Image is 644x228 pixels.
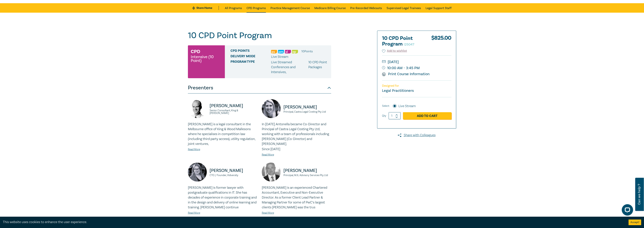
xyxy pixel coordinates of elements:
iframe: LiveChat chat widget [619,203,635,219]
p: 10 CPD Point Packages [308,60,328,75]
a: Pre-Recorded Webcasts [350,3,382,13]
p: [PERSON_NAME] [210,168,257,174]
img: https://s3.ap-southeast-2.amazonaws.com/leo-cussen-store-production-content/Contacts/Andrew%20Mon... [188,99,207,118]
p: [PERSON_NAME] [283,104,331,110]
a: Read More [188,211,200,215]
p: In [DATE] Antonella became Co-Director and Principal of Castra Legal Costing Pty Ltd, working wit... [262,122,331,146]
span: Delivery Mode [230,54,271,59]
button: Add to wishlist [382,49,407,53]
span: Can we help ? [637,180,641,209]
span: Live Stream [271,55,288,59]
span: Program type [230,60,271,75]
label: Qty [382,114,386,118]
div: This website uses cookies to enhance the user experience. [3,220,623,225]
small: Legal Practitioners [382,88,414,93]
p: [PERSON_NAME] is an experienced Chartered Accountant, Executive and Non-Executive Director. As a ... [262,185,331,210]
a: Share with Colleagues [377,133,456,138]
small: CTO / Founder, Vidversity [210,174,257,177]
img: Substantive Law [285,50,291,53]
img: Ethics & Professional Responsibility [292,50,298,53]
a: Add to Cart [403,112,451,119]
button: Accept cookies [629,219,641,225]
h3: CPD [191,48,200,55]
a: Legal Support Staff [426,3,452,13]
a: Read More [188,148,200,151]
a: Read More [262,153,274,156]
a: Read More [262,211,274,215]
a: Supervised Legal Trainees [387,3,421,13]
input: 1 [389,112,401,119]
small: Intensive (10 Point) [191,55,222,63]
img: Practice Management & Business Skills [278,50,284,53]
a: Print Course Information [382,72,430,77]
small: Senior Consultant, King & [PERSON_NAME] [210,109,257,114]
a: Store Home [192,6,219,10]
p: [PERSON_NAME] is former lawyer with postgraduate qualifications in IT. She has decades of experie... [188,185,257,210]
span: CPD Points [230,49,271,54]
small: [DATE] [382,59,451,65]
a: Medicare Billing Course [314,3,346,13]
img: https://s3.ap-southeast-2.amazonaws.com/leo-cussen-store-production-content/Contacts/Antonella%20... [262,99,281,118]
span: Select: [382,104,390,108]
div: $ 825.00 [431,36,451,49]
a: Practice Management Course [270,3,310,13]
img: https://s3.ap-southeast-2.amazonaws.com/leo-cussen-store-production-content/Contacts/Mark%20J.%20... [262,163,281,182]
label: Live Stream [398,104,416,109]
a: CPD Programs [247,3,266,13]
a: All Programs [225,3,242,13]
p: [PERSON_NAME] [283,168,331,174]
p: Designed for [382,84,451,88]
h2: 10 CPD Point Program [382,36,423,47]
h1: 10 CPD Point Program [188,31,331,40]
small: Principal, Castra Legal Costing Pty Ltd [283,111,331,113]
button: Presenters [188,82,331,94]
img: Professional Skills [271,50,277,53]
li: 10 Point s [301,49,313,54]
small: 10:00 AM - 3:45 PM [382,65,451,71]
small: Principal, MJL Advisory Services Pty Ltd [283,174,331,177]
p: [PERSON_NAME] [210,103,257,109]
img: https://s3.ap-southeast-2.amazonaws.com/leo-cussen-store-production-content/Contacts/Natalie%20Wi... [188,163,207,182]
p: [PERSON_NAME] is a legal consultant in the Melbourne office of King & Wood Mallesons where he spe... [188,122,257,146]
small: I25047 [404,42,414,47]
p: Live Streamed Conferences and Intensives , [271,60,309,75]
p: Since [DATE] [262,147,331,152]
